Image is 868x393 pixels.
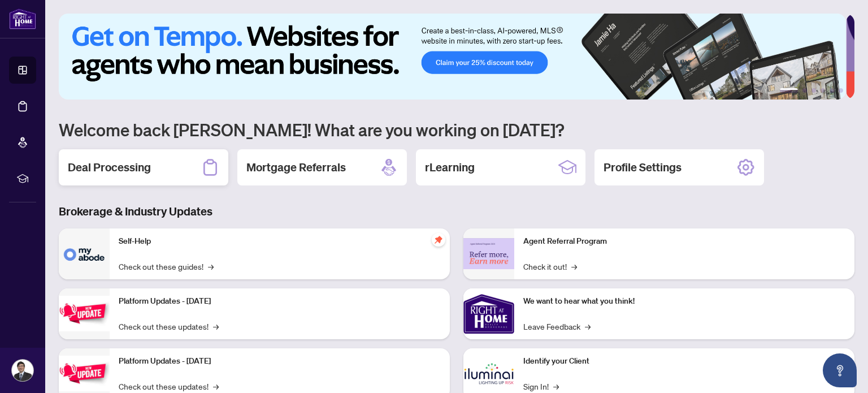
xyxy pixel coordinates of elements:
[802,88,807,93] button: 2
[432,233,445,247] span: pushpin
[553,380,559,392] span: →
[119,260,214,273] a: Check out these guides!→
[59,228,110,279] img: Self-Help
[246,159,346,175] h2: Mortgage Referrals
[119,320,219,332] a: Check out these updates!→
[213,380,219,392] span: →
[811,88,816,93] button: 3
[585,320,591,332] span: →
[119,235,441,248] p: Self-Help
[830,88,834,93] button: 5
[119,295,441,308] p: Platform Updates - [DATE]
[523,260,577,273] a: Check it out!→
[119,355,441,368] p: Platform Updates - [DATE]
[523,235,845,248] p: Agent Referral Program
[68,159,151,175] h2: Deal Processing
[571,260,577,273] span: →
[523,355,845,368] p: Identify your Client
[523,380,559,392] a: Sign In!→
[821,88,825,93] button: 4
[823,353,857,387] button: Open asap
[9,8,36,29] img: logo
[463,238,514,269] img: Agent Referral Program
[523,295,845,308] p: We want to hear what you think!
[604,159,682,175] h2: Profile Settings
[59,356,110,391] img: Platform Updates - July 8, 2025
[780,88,798,93] button: 1
[463,288,514,339] img: We want to hear what you think!
[213,320,219,332] span: →
[59,14,846,100] img: Slide 0
[425,159,475,175] h2: rLearning
[119,380,219,392] a: Check out these updates!→
[59,119,854,140] h1: Welcome back [PERSON_NAME]! What are you working on [DATE]?
[59,204,854,219] h3: Brokerage & Industry Updates
[839,88,843,93] button: 6
[523,320,591,332] a: Leave Feedback→
[12,360,33,381] img: Profile Icon
[208,260,214,273] span: →
[59,296,110,331] img: Platform Updates - July 21, 2025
